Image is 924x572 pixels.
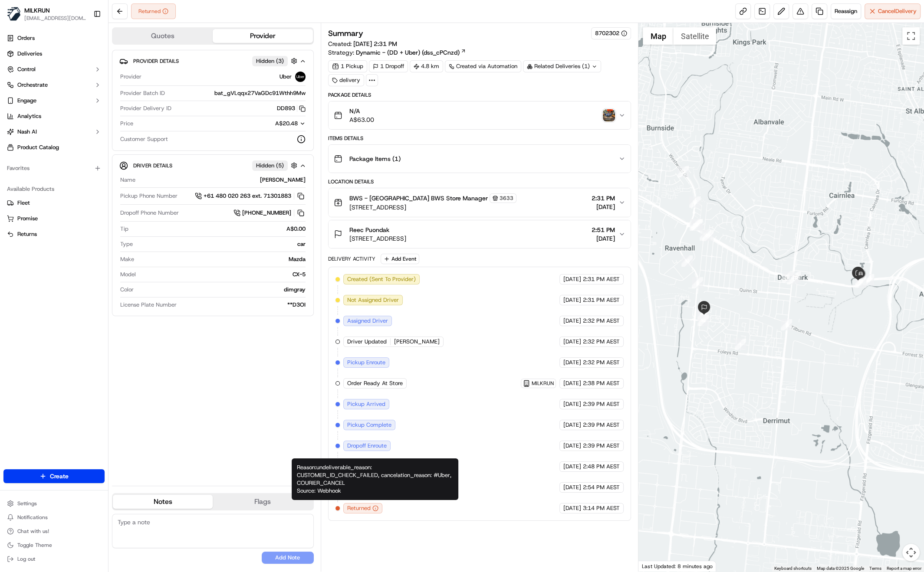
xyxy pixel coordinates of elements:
[583,296,620,304] span: 2:31 PM AEST
[277,105,306,112] button: DD893
[673,27,716,45] button: Show satellite imagery
[592,194,615,203] span: 2:31 PM
[831,3,861,19] button: Reassign
[356,48,460,57] span: Dynamic - (DD + Uber) (dss_cPCnzd)
[120,120,133,127] span: Price
[17,65,36,73] span: Control
[835,7,857,15] span: Reassign
[347,296,399,304] span: Not Assigned Driver
[697,315,709,326] div: 12
[583,275,620,283] span: 2:31 PM AEST
[328,39,397,48] span: Created:
[532,380,554,387] span: MILKRUN
[583,338,620,346] span: 2:32 PM AEST
[863,274,874,285] div: 5
[595,29,627,37] button: 8702302
[17,50,42,58] span: Deliveries
[24,6,50,15] span: MILKRUN
[9,83,24,98] img: 1736555255976-a54dd68f-1ca7-489b-9aae-adbdc363a1c4
[120,135,168,143] span: Customer Support
[113,495,213,509] button: Notes
[7,199,101,207] a: Fleet
[17,81,48,89] span: Orchestrate
[139,176,306,184] div: [PERSON_NAME]
[24,15,86,22] button: [EMAIL_ADDRESS][DOMAIN_NAME]
[138,255,306,263] div: Mazda
[3,161,105,175] div: Favorites
[17,542,52,549] span: Toggle Theme
[7,230,101,238] a: Returns
[3,511,105,523] button: Notifications
[583,400,620,408] span: 2:39 PM AEST
[690,219,701,231] div: 16
[328,74,364,86] div: delivery
[865,3,921,19] button: CancelDelivery
[328,178,631,185] div: Location Details
[3,109,105,123] a: Analytics
[563,317,581,325] span: [DATE]
[17,144,59,151] span: Product Catalog
[855,275,866,287] div: 21
[603,109,615,121] img: photo_proof_of_delivery image
[347,275,416,283] span: Created (Sent To Provider)
[131,3,176,19] button: Returned
[328,255,375,262] div: Delivery Activity
[349,107,374,115] span: N/A
[139,271,306,278] div: CX-5
[394,338,440,346] span: [PERSON_NAME]
[3,78,105,92] button: Orchestrate
[3,31,105,45] a: Orders
[3,553,105,565] button: Log out
[3,469,105,483] button: Create
[17,128,37,136] span: Nash AI
[329,101,631,129] button: N/AA$63.00photo_proof_of_delivery image
[120,209,179,217] span: Dropoff Phone Number
[280,73,292,81] span: Uber
[592,203,615,211] span: [DATE]
[500,195,513,202] span: 3633
[347,379,403,387] span: Order Ready At Store
[132,225,306,233] div: A$0.00
[681,255,693,267] div: 13
[233,208,306,218] a: [PHONE_NUMBER]
[381,254,419,264] button: Add Event
[213,29,312,43] button: Provider
[256,57,284,65] span: Hidden ( 3 )
[700,229,711,241] div: 7
[148,85,158,96] button: Start new chat
[120,73,141,81] span: Provider
[563,338,581,346] span: [DATE]
[113,29,213,43] button: Quotes
[17,528,49,535] span: Chat with us!
[677,166,689,177] div: 18
[328,135,631,142] div: Items Details
[7,215,101,222] a: Promise
[347,359,385,366] span: Pickup Enroute
[349,234,406,243] span: [STREET_ADDRESS]
[7,7,21,21] img: MILKRUN
[3,182,105,196] div: Available Products
[689,196,700,208] div: 17
[297,487,341,494] span: Source: Webhook
[252,56,299,66] button: Hidden (3)
[120,271,136,278] span: Model
[3,141,105,154] a: Product Catalog
[347,504,371,512] span: Returned
[133,58,179,65] span: Provider Details
[563,484,581,491] span: [DATE]
[3,47,105,61] a: Deliveries
[347,421,391,429] span: Pickup Complete
[787,273,798,284] div: 3
[195,191,306,201] a: +61 480 020 263 ext. 71301883
[256,162,284,170] span: Hidden ( 5 )
[136,240,306,248] div: car
[329,220,631,248] button: Reec Puondak[STREET_ADDRESS]2:51 PM[DATE]
[353,40,397,48] span: [DATE] 2:31 PM
[691,219,703,230] div: 15
[347,338,387,346] span: Driver Updated
[3,227,105,241] button: Returns
[17,199,30,207] span: Fleet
